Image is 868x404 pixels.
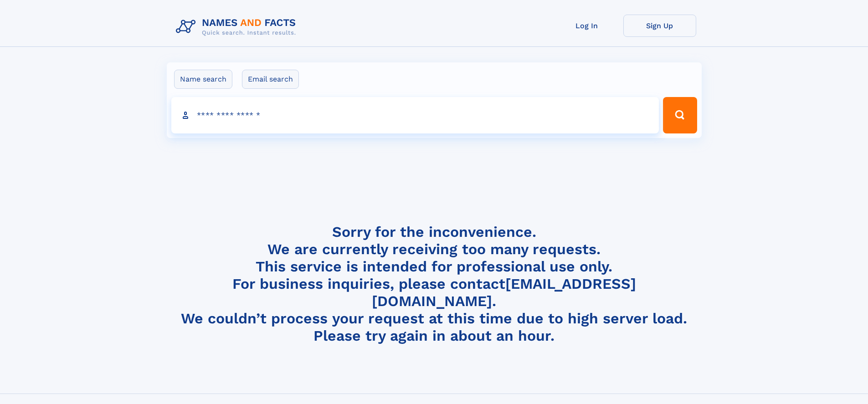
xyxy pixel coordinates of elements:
[242,70,299,89] label: Email search
[172,15,303,39] img: Logo Names and Facts
[372,275,636,310] a: [EMAIL_ADDRESS][DOMAIN_NAME]
[550,15,623,37] a: Log In
[663,97,697,133] button: Search Button
[623,15,696,37] a: Sign Up
[174,70,232,89] label: Name search
[171,97,659,133] input: search input
[172,223,696,345] h4: Sorry for the inconvenience. We are currently receiving too many requests. This service is intend...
